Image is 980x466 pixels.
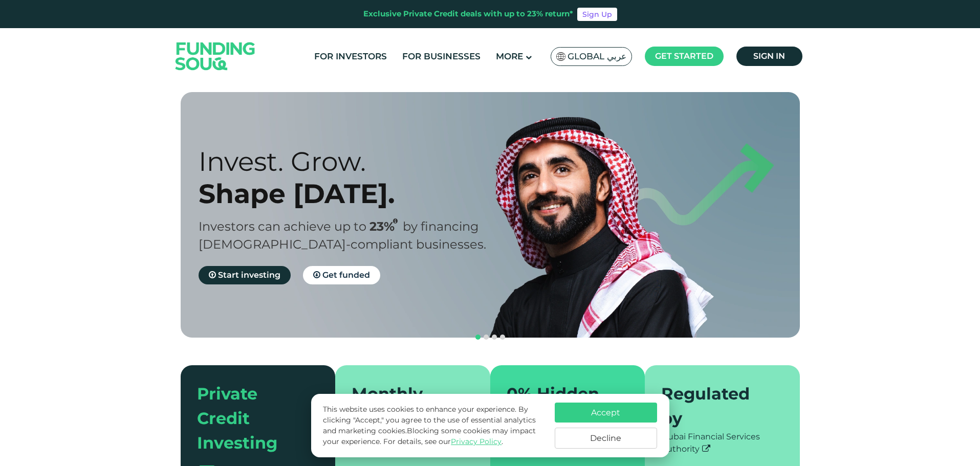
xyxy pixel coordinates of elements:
div: Private Credit Investing [197,382,307,455]
a: For Investors [312,48,389,65]
button: Accept [555,403,657,423]
button: Decline [555,428,657,449]
span: Start investing [218,270,280,280]
button: navigation [490,333,498,341]
span: Get funded [322,270,370,280]
a: Get funded [303,266,380,284]
button: navigation [482,333,490,341]
div: Exclusive Private Credit deals with up to 23% return* [363,8,573,20]
a: Sign Up [577,8,617,21]
span: 23% [369,219,403,234]
span: Global عربي [568,51,626,62]
i: 23% IRR (expected) ~ 15% Net yield (expected) [393,218,398,224]
span: For details, see our . [383,437,503,446]
div: Invest. Grow. [199,145,508,177]
span: Get started [655,51,713,61]
span: Sign in [753,51,785,61]
span: More [496,51,523,61]
button: navigation [498,333,507,341]
img: Logo [165,30,266,82]
div: Regulated by [661,382,771,431]
a: Privacy Policy [451,437,502,446]
div: Monthly repayments [352,382,462,431]
div: 0% Hidden Fees [507,382,617,431]
button: navigation [474,333,482,341]
p: This website uses cookies to enhance your experience. By clicking "Accept," you agree to the use ... [323,404,544,447]
img: SA Flag [556,52,565,61]
div: Shape [DATE]. [199,177,508,210]
div: Dubai Financial Services Authority [661,431,783,455]
span: Investors can achieve up to [199,219,366,234]
a: For Businesses [400,48,483,65]
a: Sign in [736,47,802,66]
span: Blocking some cookies may impact your experience. [323,426,536,446]
a: Start investing [199,266,291,284]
